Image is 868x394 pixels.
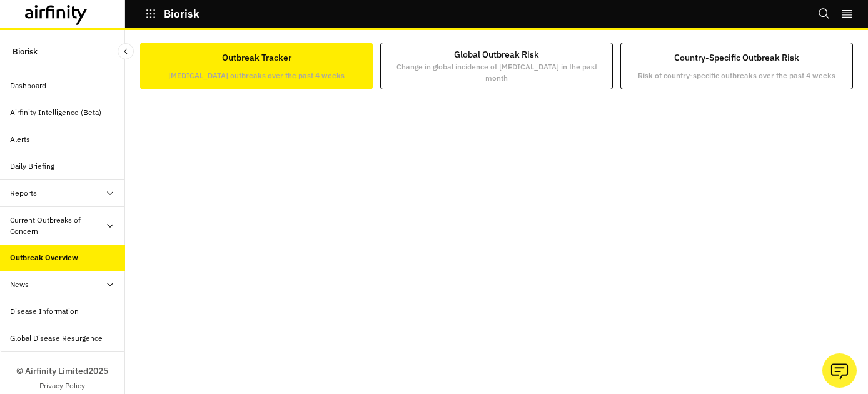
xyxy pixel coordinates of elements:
div: Dashboard [10,80,46,91]
div: Airfinity Intelligence (Beta) [10,107,101,118]
div: Daily Briefing [10,161,54,172]
p: Biorisk [164,8,199,19]
div: Alerts [10,134,30,145]
div: News [10,279,29,290]
div: Reports [10,188,37,199]
div: Disease Information [10,306,79,317]
button: Biorisk [145,3,199,24]
div: Current Outbreaks of Concern [10,215,105,237]
div: Outbreak Overview [10,252,78,263]
div: Outbreak Tracker [168,48,345,84]
p: Risk of country-specific outbreaks over the past 4 weeks [638,70,835,81]
button: Search [818,3,830,24]
p: Biorisk [13,40,38,63]
p: [MEDICAL_DATA] outbreaks over the past 4 weeks [168,70,345,81]
div: Global Disease Resurgence [10,333,103,344]
div: Global Outbreak Risk [388,48,605,84]
p: © Airfinity Limited 2025 [16,365,108,378]
p: Change in global incidence of [MEDICAL_DATA] in the past month [388,61,605,84]
button: Close Sidebar [118,43,134,59]
a: Privacy Policy [39,380,85,391]
button: Ask our analysts [822,353,857,388]
div: Country-Specific Outbreak Risk [638,48,835,84]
